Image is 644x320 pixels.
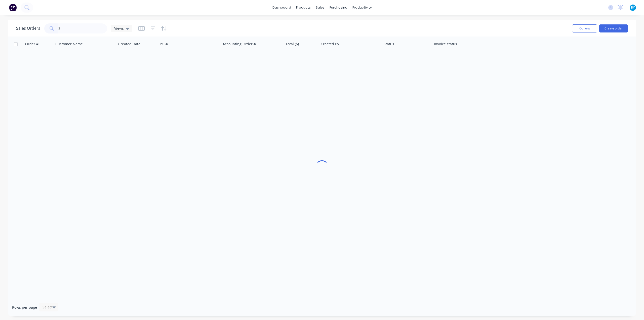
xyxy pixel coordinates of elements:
[572,24,597,32] button: Options
[25,42,38,47] div: Order #
[294,4,313,11] div: products
[270,4,294,11] a: dashboard
[286,42,299,47] div: Total ($)
[16,26,40,31] h1: Sales Orders
[631,5,635,10] span: BY
[9,4,17,11] img: Factory
[55,42,83,47] div: Customer Name
[114,26,124,31] span: Views
[58,23,107,33] input: Search...
[599,24,628,32] button: Create order
[384,42,394,47] div: Status
[321,42,339,47] div: Created By
[313,4,327,11] div: sales
[12,305,37,310] span: Rows per page
[350,4,374,11] div: productivity
[43,305,56,310] div: Select...
[223,42,256,47] div: Accounting Order #
[434,42,457,47] div: Invoice status
[160,42,168,47] div: PO #
[327,4,350,11] div: purchasing
[118,42,140,47] div: Created Date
